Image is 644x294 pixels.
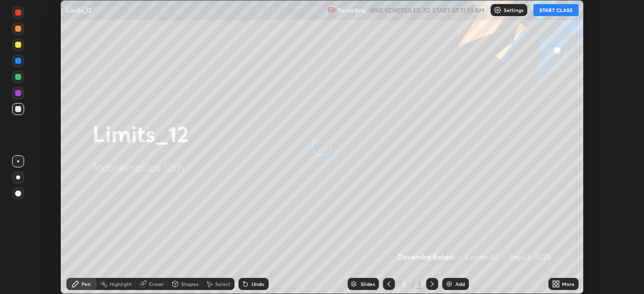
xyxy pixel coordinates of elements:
div: Select [215,281,230,286]
div: Eraser [149,281,164,286]
p: Recording [338,7,366,14]
div: / [411,281,414,287]
img: recording.375f2c34.svg [328,6,336,14]
button: START CLASS [533,4,579,16]
img: add-slide-button [445,280,453,288]
div: Shapes [181,281,198,286]
div: Undo [252,281,264,286]
p: Limits_12 [66,6,91,14]
p: Settings [504,8,523,13]
div: Slides [361,281,375,286]
div: 2 [399,281,409,287]
div: Add [455,281,465,286]
h5: WAS SCHEDULED TO START AT 11:10 AM [370,6,485,15]
img: class-settings-icons [494,6,502,14]
div: More [562,281,575,286]
div: 2 [416,279,422,288]
div: Pen [82,281,91,286]
div: Highlight [110,281,132,286]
